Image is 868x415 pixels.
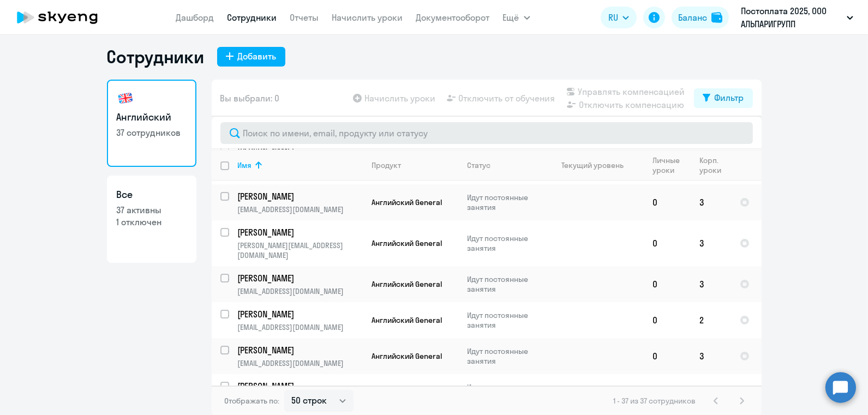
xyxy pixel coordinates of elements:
[691,374,731,410] td: 4
[238,160,252,170] div: Имя
[468,382,542,402] p: Идут постоянные занятия
[741,4,842,31] p: Постоплата 2025, ООО АЛЬПАРИГРУПП
[238,380,361,392] p: [PERSON_NAME]
[238,344,361,356] p: [PERSON_NAME]
[416,12,490,23] a: Документооборот
[503,11,519,24] span: Ещё
[228,12,277,23] a: Сотрудники
[691,184,731,220] td: 3
[117,89,134,107] img: english
[468,346,542,366] p: Идут постоянные занятия
[238,380,363,392] a: [PERSON_NAME]
[238,286,363,296] p: [EMAIL_ADDRESS][DOMAIN_NAME]
[238,322,363,332] p: [EMAIL_ADDRESS][DOMAIN_NAME]
[468,160,542,170] div: Статус
[715,91,744,104] div: Фильтр
[503,7,530,28] button: Ещё
[691,338,731,374] td: 3
[653,155,684,175] div: Личные уроки
[225,396,280,406] span: Отображать по:
[678,11,707,24] div: Баланс
[468,274,542,294] p: Идут постоянные занятия
[468,310,542,330] p: Идут постоянные занятия
[117,110,187,124] h3: Английский
[107,46,204,68] h1: Сотрудники
[711,12,722,23] img: balance
[700,155,731,175] div: Корп. уроки
[653,155,691,175] div: Личные уроки
[117,216,187,228] p: 1 отключен
[332,12,403,23] a: Начислить уроки
[672,7,729,28] button: Балансbalance
[372,279,442,289] span: Английский General
[238,308,361,320] p: [PERSON_NAME]
[552,160,644,170] div: Текущий уровень
[468,193,542,212] p: Идут постоянные занятия
[238,272,361,284] p: [PERSON_NAME]
[238,240,363,260] p: [PERSON_NAME][EMAIL_ADDRESS][DOMAIN_NAME]
[107,80,196,167] a: Английский37 сотрудников
[217,47,285,67] button: Добавить
[238,190,363,202] a: [PERSON_NAME]
[601,7,637,28] button: RU
[372,238,442,248] span: Английский General
[238,50,277,63] div: Добавить
[238,205,363,214] p: [EMAIL_ADDRESS][DOMAIN_NAME]
[238,226,363,238] a: [PERSON_NAME]
[372,197,442,207] span: Английский General
[644,338,691,374] td: 0
[614,396,696,406] span: 1 - 37 из 37 сотрудников
[372,160,402,170] div: Продукт
[238,190,361,202] p: [PERSON_NAME]
[372,160,458,170] div: Продукт
[644,374,691,410] td: 2
[468,233,542,253] p: Идут постоянные занятия
[561,160,624,170] div: Текущий уровень
[117,127,187,139] p: 37 сотрудников
[735,4,859,31] button: Постоплата 2025, ООО АЛЬПАРИГРУПП
[238,160,363,170] div: Имя
[644,266,691,302] td: 0
[220,92,280,105] span: Вы выбрали: 0
[700,155,723,175] div: Корп. уроки
[644,184,691,220] td: 0
[220,122,753,144] input: Поиск по имени, email, продукту или статусу
[644,302,691,338] td: 0
[691,302,731,338] td: 2
[117,188,187,202] h3: Все
[290,12,319,23] a: Отчеты
[238,344,363,356] a: [PERSON_NAME]
[468,160,491,170] div: Статус
[238,272,363,284] a: [PERSON_NAME]
[644,220,691,266] td: 0
[238,226,361,238] p: [PERSON_NAME]
[238,358,363,368] p: [EMAIL_ADDRESS][DOMAIN_NAME]
[117,204,187,216] p: 37 активны
[691,220,731,266] td: 3
[372,351,442,361] span: Английский General
[176,12,214,23] a: Дашборд
[694,88,753,108] button: Фильтр
[691,266,731,302] td: 3
[608,11,618,24] span: RU
[107,176,196,263] a: Все37 активны1 отключен
[372,315,442,325] span: Английский General
[238,308,363,320] a: [PERSON_NAME]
